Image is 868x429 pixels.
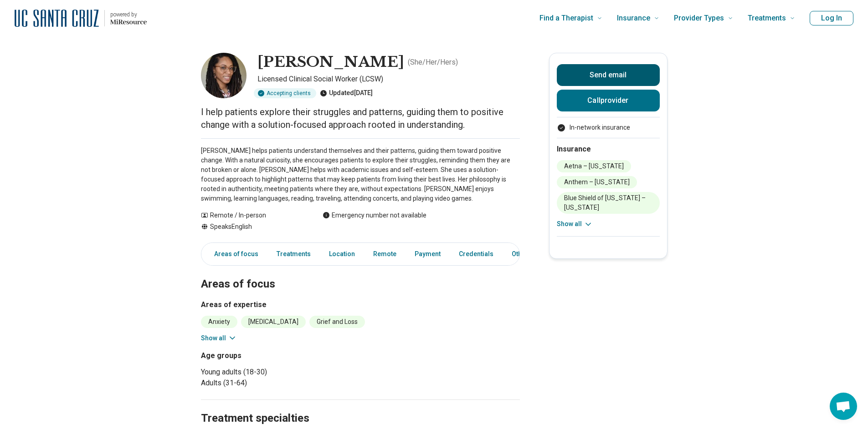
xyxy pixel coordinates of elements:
[557,219,593,229] button: Show all
[557,192,660,214] li: Blue Shield of [US_STATE] – [US_STATE]
[557,160,631,172] li: Aetna – [US_STATE]
[257,74,520,85] p: Licensed Clinical Social Worker (LCSW)
[201,367,357,378] li: Young adults (18-30)
[506,245,539,263] a: Other
[201,255,520,292] h2: Areas of focus
[323,211,426,220] div: Emergency number not available
[409,245,446,263] a: Payment
[201,222,304,232] div: Speaks English
[201,299,520,310] h3: Areas of expertise
[254,88,316,98] div: Accepting clients
[15,4,147,33] a: Home page
[201,53,247,98] img: Alexis McLeod-Hall, Licensed Clinical Social Worker (LCSW)
[557,123,660,132] ul: Payment options
[368,245,402,263] a: Remote
[674,12,724,25] span: Provider Types
[201,333,237,343] button: Show all
[408,57,458,68] p: ( She/Her/Hers )
[557,123,660,132] li: In-network insurance
[748,12,786,25] span: Treatments
[271,245,316,263] a: Treatments
[201,350,357,361] h3: Age groups
[557,64,660,86] button: Send email
[203,245,264,263] a: Areas of focus
[257,53,404,72] h1: [PERSON_NAME]
[320,88,373,98] div: Updated [DATE]
[201,378,357,389] li: Adults (31-64)
[810,11,853,25] button: Log In
[557,176,637,188] li: Anthem – [US_STATE]
[201,146,520,203] p: [PERSON_NAME] helps patients understand themselves and their patterns, guiding them toward positi...
[617,12,650,25] span: Insurance
[830,393,857,420] div: Open chat
[557,144,660,155] h2: Insurance
[539,12,593,25] span: Find a Therapist
[201,211,304,220] div: Remote / In-person
[110,11,147,18] p: powered by
[201,106,520,131] p: I help patients explore their struggles and patterns, guiding them to positive change with a solu...
[453,245,499,263] a: Credentials
[201,316,237,328] li: Anxiety
[324,245,360,263] a: Location
[557,90,660,111] button: Callprovider
[201,389,520,426] h2: Treatment specialties
[241,316,306,328] li: [MEDICAL_DATA]
[309,316,365,328] li: Grief and Loss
